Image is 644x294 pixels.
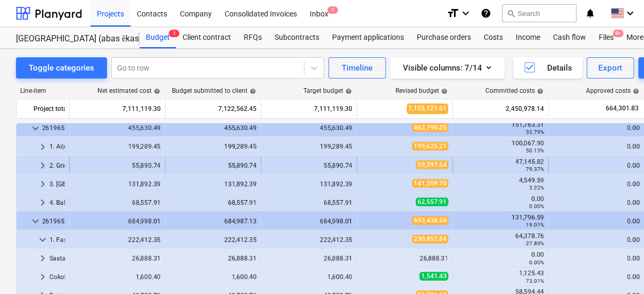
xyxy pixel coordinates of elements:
div: Net estimated cost [97,87,160,94]
div: 222,412.35 [266,236,352,243]
div: 151,763.31 [457,120,544,135]
div: 0.00 [553,161,640,169]
a: Client contract [176,27,237,48]
div: 100,067.90 [457,139,544,154]
div: 3. [GEOGRAPHIC_DATA], komunikāciju šahtas [49,175,65,192]
small: 3.22% [529,185,544,191]
div: 1,600.40 [170,273,257,280]
a: Costs [477,27,509,48]
span: help [152,88,160,94]
div: 26,888.31 [74,254,161,262]
div: Export [598,61,623,75]
div: 7,111,119.30 [266,100,352,117]
span: keyboard_arrow_right [37,177,49,190]
div: 2. Grīdu konstrukcija [49,157,65,174]
a: Purchase orders [410,27,477,48]
i: keyboard_arrow_down [624,7,637,20]
div: 1. Fasādes apdare [49,231,65,248]
div: Target budget [303,87,352,94]
div: [GEOGRAPHIC_DATA] (abas ēkas - PRJ2002936 un PRJ2002937) 2601965 [16,33,127,45]
div: Timeline [342,61,373,75]
div: Budget submitted to client [172,87,256,94]
div: 0.00 [553,236,640,243]
div: 199,289.45 [266,143,352,150]
span: 462,790.35 [412,123,448,132]
button: Details [513,57,582,79]
span: help [343,88,352,94]
a: Cash flow [547,27,592,48]
div: Line-item [16,87,69,94]
i: notifications [585,7,596,20]
a: Payment applications [326,27,410,48]
div: 4,549.59 [457,176,544,191]
div: 455,630.49 [74,124,161,132]
div: Chat Widget [591,243,644,294]
span: keyboard_arrow_right [37,140,49,153]
i: Knowledge base [481,7,491,20]
span: 1 [327,6,338,14]
span: keyboard_arrow_down [29,122,42,134]
span: help [535,88,543,94]
div: 68,557.91 [266,198,352,206]
div: Details [523,61,572,75]
span: keyboard_arrow_right [37,252,49,264]
button: Export [587,57,634,79]
span: keyboard_arrow_down [29,214,42,227]
a: Income [509,27,547,48]
div: 222,412.35 [74,236,161,243]
small: 0.00% [529,203,544,209]
span: 230,852.84 [412,235,448,243]
div: Cokola apmetums un krāsojums (darbs) [49,268,65,285]
div: 26,888.31 [361,254,448,262]
a: Budget1 [139,27,176,48]
span: help [439,88,448,94]
small: 50.13% [526,148,544,153]
div: Files [592,27,620,48]
button: Search [502,4,576,22]
div: 68,557.91 [170,198,257,206]
div: 0.00 [553,180,640,187]
small: 27.89% [526,240,544,246]
div: 1,125.43 [457,269,544,284]
span: 1 [169,30,179,37]
div: 0.00 [553,143,640,150]
a: RFQs [237,27,268,48]
div: 2,450,978.14 [457,100,544,117]
div: 55,890.74 [266,161,352,169]
div: Committed costs [485,87,543,94]
div: 261965 5- Virsmu apdare [42,212,65,229]
div: Revised budget [395,87,448,94]
div: 684,987.13 [170,217,257,224]
div: 0.00 [457,195,544,210]
div: Toggle categories [29,61,94,75]
span: 199,625.21 [412,142,448,150]
div: 131,892.39 [74,180,161,187]
button: Visible columns:7/14 [390,57,505,79]
small: 79.37% [526,166,544,172]
div: Budget [139,27,176,48]
span: 693,438.50 [412,216,448,224]
div: 684,998.01 [74,217,161,224]
i: keyboard_arrow_down [459,7,472,20]
button: Toggle categories [16,57,107,79]
span: 141,209.70 [412,179,448,187]
div: 64,378.76 [457,232,544,247]
a: Files9+ [592,27,620,48]
span: 7,155,121.61 [407,103,448,114]
span: 9+ [613,30,623,37]
div: 1,600.40 [74,273,161,280]
small: 0.00% [529,259,544,265]
div: 26,888.31 [266,254,352,262]
span: keyboard_arrow_right [37,196,49,209]
div: Sastatnes fasādei [49,249,65,266]
small: 32.79% [526,129,544,135]
span: help [247,88,256,94]
div: 7,111,119.30 [74,100,161,117]
div: 0.00 [553,198,640,206]
span: help [631,88,639,94]
span: search [507,9,515,18]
